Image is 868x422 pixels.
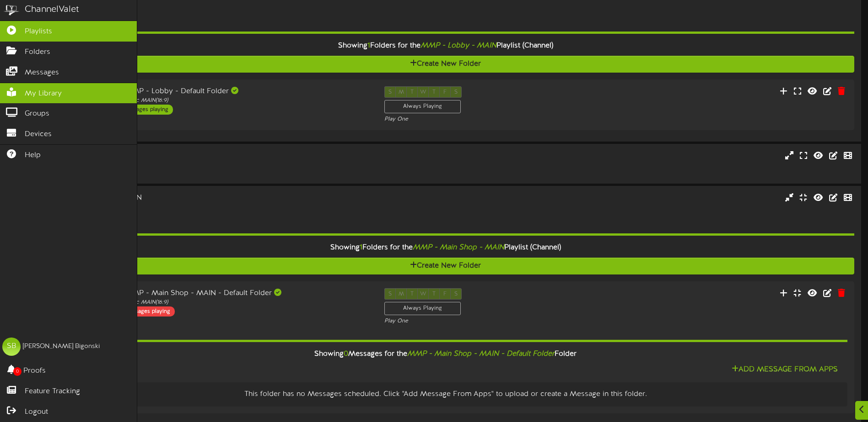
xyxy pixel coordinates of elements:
div: Play One [384,116,575,123]
div: Precinmac MAIN ( 16:9 ) [37,1,369,9]
span: Messages [25,68,59,78]
div: Always Playing [384,100,461,113]
div: MMP - Lobby - SIDE [37,151,369,161]
button: Create New Folder [37,258,854,274]
span: Groups [25,109,49,119]
i: MMP - Main Shop - MAIN [413,243,504,252]
span: Devices [25,129,52,140]
span: 1 [360,243,362,252]
span: My Library [25,89,62,99]
div: This folder has no Messages scheduled. Click "Add Message From Apps" to upload or create a Messag... [50,389,841,400]
div: 1 messages playing [116,105,173,115]
span: 0 [13,367,22,376]
span: Logout [25,407,48,417]
div: Precinmac SIDE ( 16:9 ) [37,161,369,169]
span: Proofs [23,366,46,376]
div: 0 messages playing [116,306,175,316]
div: # 14322 [37,169,369,177]
div: Showing Folders for the Playlist (Channel) [30,36,861,56]
span: Help [25,150,41,161]
div: SB [2,338,21,356]
div: Showing Folders for the Playlist (Channel) [30,238,861,258]
div: MMP - Lobby - Default Folder [112,86,371,97]
div: [PERSON_NAME] Bigonski [23,342,100,351]
span: 0 [344,350,348,358]
span: Playlists [25,26,52,37]
button: Add Message From Apps [729,364,841,375]
div: Always Playing [384,302,461,315]
span: Folders [25,47,50,58]
div: MMP - Main Shop - MAIN - Default Folder [112,288,371,299]
span: 1 [367,42,370,50]
div: MMP - Main Shop - MAIN [37,193,369,203]
div: Precinmac MAIN ( 16:9 ) [112,97,371,105]
div: Precinmac MAIN ( 16:9 ) [37,203,369,211]
button: Create New Folder [37,56,854,73]
i: MMP - Main Shop - MAIN - Default Folder [407,350,555,358]
div: # 14321 [37,9,369,17]
div: Play One [384,317,575,325]
div: # 12805 [37,211,369,219]
div: Showing Messages for the Folder [37,344,854,364]
i: MMP - Lobby - MAIN [421,42,496,50]
div: Precinmac MAIN ( 16:9 ) [112,299,371,306]
div: ChannelValet [25,3,79,16]
span: Feature Tracking [25,386,80,397]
